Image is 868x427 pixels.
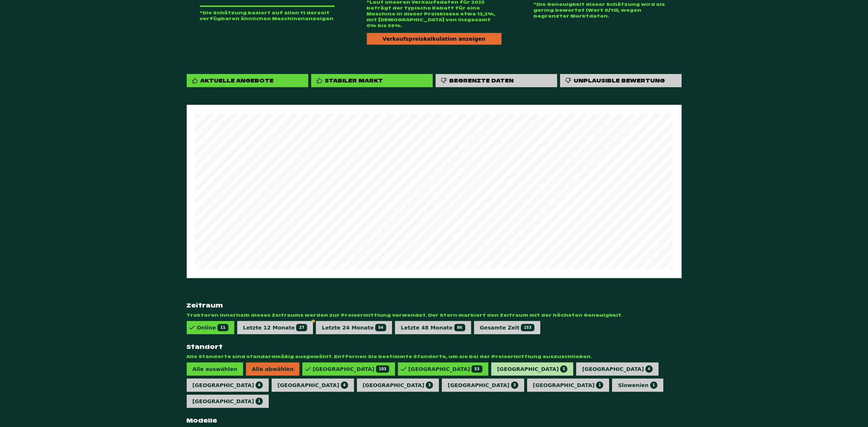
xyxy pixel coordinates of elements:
span: 86 [454,324,465,331]
strong: Zeitraum [187,302,682,309]
div: [GEOGRAPHIC_DATA] [277,382,348,389]
div: [GEOGRAPHIC_DATA] [193,398,263,405]
div: Letzte 24 Monate [322,324,386,331]
strong: Modelle [187,417,682,424]
strong: Standort [187,343,682,351]
span: 54 [375,324,386,331]
div: [GEOGRAPHIC_DATA] [408,365,482,373]
span: 4 [256,382,263,389]
span: 3 [511,382,518,389]
span: 1 [650,382,657,389]
span: Traktoren innerhalb dieses Zeitraums werden zur Preisermittlung verwendet. Der Stern markiert den... [187,312,682,318]
span: 5 [560,365,567,373]
span: 1 [256,398,263,405]
div: Begrenzte Daten [450,77,514,84]
div: [GEOGRAPHIC_DATA] [363,382,433,389]
div: Stabiler Markt [325,77,383,84]
div: Unplausible Bewertung [560,74,682,87]
span: 103 [376,365,390,373]
div: Online [197,324,228,331]
span: 4 [645,365,653,373]
div: Gesamte Zeit [480,324,534,331]
div: [GEOGRAPHIC_DATA] [448,382,518,389]
div: [GEOGRAPHIC_DATA] [497,365,568,373]
div: Aktuelle Angebote [187,74,308,87]
span: 4 [341,382,348,389]
span: 3 [426,382,433,389]
div: Aktuelle Angebote [201,77,274,84]
div: Letzte 12 Monate [243,324,308,331]
span: 11 [217,324,228,331]
span: 1 [596,382,603,389]
span: Alle Standorte sind standardmäßig ausgewählt. Entfernen Sie bestimmte Standorte, um sie bei der P... [187,354,682,360]
span: 27 [296,324,307,331]
p: *Die Schätzung basiert auf allen 11 derzeit verfügbaren ähnlichen Maschinenanzeigen [200,10,335,22]
div: [GEOGRAPHIC_DATA] [193,382,263,389]
div: [GEOGRAPHIC_DATA] [582,365,653,373]
div: Letzte 48 Monate [401,324,465,331]
span: Alle abwählen [246,362,299,376]
div: Stabiler Markt [311,74,433,87]
div: Unplausible Bewertung [574,77,665,84]
div: Begrenzte Daten [436,74,557,87]
div: [GEOGRAPHIC_DATA] [313,365,389,373]
span: 153 [521,324,534,331]
span: 53 [472,365,483,373]
span: Alle auswählen [187,362,243,376]
div: Verkaufspreiskalkulation anzeigen [367,33,502,45]
div: Slowenien [618,382,657,389]
p: *Die Genauigkeit dieser Schätzung wird als gering bewertet (Wert 0/10), wegen begrenzter Marktdaten. [534,1,668,19]
div: [GEOGRAPHIC_DATA] [533,382,604,389]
